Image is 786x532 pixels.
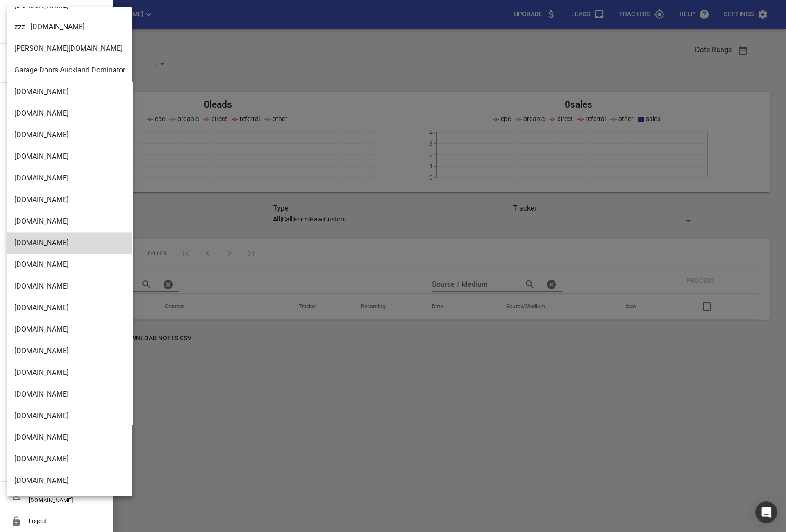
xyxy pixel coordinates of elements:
li: [PERSON_NAME][DOMAIN_NAME] [7,38,132,59]
li: [DOMAIN_NAME] [7,297,132,319]
li: [DOMAIN_NAME] [7,340,132,362]
li: [DOMAIN_NAME] [7,470,132,491]
li: Garage Doors Auckland Dominator [7,59,132,81]
li: [DOMAIN_NAME] [7,405,132,427]
li: [DOMAIN_NAME] [7,427,132,448]
div: Open Intercom Messenger [755,501,777,523]
li: [DOMAIN_NAME] [7,146,132,167]
li: [DOMAIN_NAME] [7,232,132,254]
li: [DOMAIN_NAME] [7,319,132,340]
li: [DOMAIN_NAME] [7,211,132,232]
li: [DOMAIN_NAME] [7,362,132,383]
li: [DOMAIN_NAME] [7,275,132,297]
li: [DOMAIN_NAME] [7,124,132,146]
li: [DOMAIN_NAME] [7,103,132,124]
li: [DOMAIN_NAME] [7,167,132,189]
li: [DOMAIN_NAME] [7,254,132,275]
li: [DOMAIN_NAME] [7,189,132,211]
li: [DOMAIN_NAME] [7,448,132,470]
li: [DOMAIN_NAME] [7,81,132,103]
li: zzz - [DOMAIN_NAME] [7,16,132,38]
li: [DOMAIN_NAME] [7,491,132,513]
li: [DOMAIN_NAME] [7,383,132,405]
